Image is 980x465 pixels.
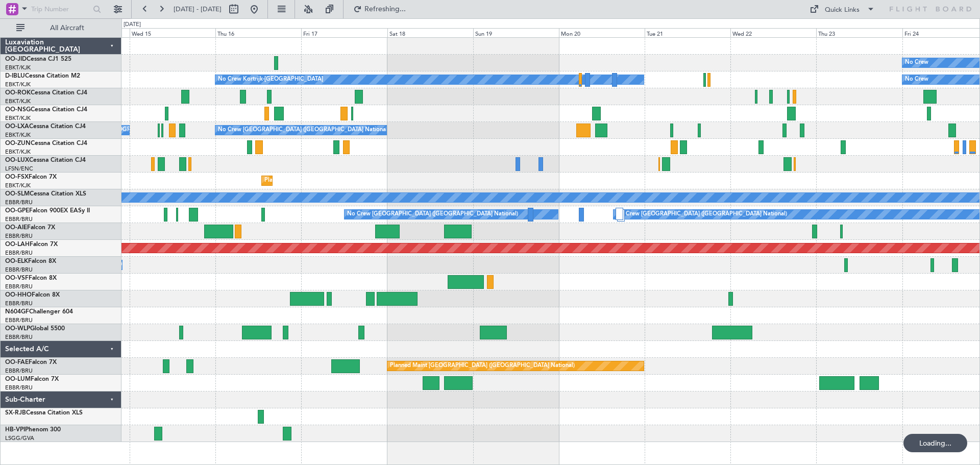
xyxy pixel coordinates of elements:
a: SX-RJBCessna Citation XLS [5,410,83,416]
a: OO-ROKCessna Citation CJ4 [5,90,87,96]
a: OO-LUXCessna Citation CJ4 [5,157,86,163]
a: EBKT/KJK [5,182,31,189]
span: OO-FAE [5,359,29,365]
a: EBBR/BRU [5,249,33,257]
span: OO-ROK [5,90,31,96]
a: EBKT/KJK [5,81,31,88]
a: OO-HHOFalcon 8X [5,292,60,298]
div: Planned Maint [GEOGRAPHIC_DATA] ([GEOGRAPHIC_DATA] National) [390,358,575,374]
span: OO-ZUN [5,140,31,146]
a: EBBR/BRU [5,232,33,240]
span: N604GF [5,309,29,315]
div: Thu 16 [215,28,301,37]
a: D-IBLUCessna Citation M2 [5,73,80,79]
div: Planned Maint Kortrijk-[GEOGRAPHIC_DATA] [264,173,383,188]
a: OO-GPEFalcon 900EX EASy II [5,208,90,214]
span: OO-LUX [5,157,29,163]
a: OO-WLPGlobal 5500 [5,326,65,332]
div: No Crew Kortrijk-[GEOGRAPHIC_DATA] [218,72,323,87]
span: OO-NSG [5,107,31,113]
a: EBBR/BRU [5,333,33,341]
div: Loading... [903,434,967,452]
a: OO-NSGCessna Citation CJ4 [5,107,87,113]
span: [DATE] - [DATE] [174,5,222,14]
span: Refreshing... [364,6,407,13]
span: All Aircraft [27,25,108,32]
a: OO-ELKFalcon 8X [5,258,56,264]
a: EBBR/BRU [5,199,33,206]
div: No Crew [GEOGRAPHIC_DATA] ([GEOGRAPHIC_DATA] National) [347,207,518,222]
a: OO-SLMCessna Citation XLS [5,191,86,197]
button: All Aircraft [11,20,111,36]
a: N604GFChallenger 604 [5,309,73,315]
span: OO-GPE [5,208,29,214]
span: OO-JID [5,56,27,62]
div: No Crew [905,72,928,87]
div: Wed 22 [730,28,816,37]
input: Trip Number [31,2,90,17]
span: OO-VSF [5,275,29,281]
a: OO-LAHFalcon 7X [5,241,58,248]
span: OO-WLP [5,326,30,332]
a: OO-LXACessna Citation CJ4 [5,124,86,130]
div: Tue 21 [645,28,730,37]
button: Quick Links [804,1,880,17]
div: [DATE] [124,20,141,29]
a: EBBR/BRU [5,300,33,307]
a: OO-JIDCessna CJ1 525 [5,56,71,62]
a: LFSN/ENC [5,165,33,173]
div: No Crew [GEOGRAPHIC_DATA] ([GEOGRAPHIC_DATA] National) [218,123,389,138]
div: No Crew [GEOGRAPHIC_DATA] ([GEOGRAPHIC_DATA] National) [616,207,787,222]
a: OO-FSXFalcon 7X [5,174,57,180]
a: EBBR/BRU [5,283,33,290]
a: LSGG/GVA [5,434,34,442]
button: Refreshing... [349,1,410,17]
span: OO-SLM [5,191,30,197]
a: OO-FAEFalcon 7X [5,359,57,365]
span: OO-LXA [5,124,29,130]
a: EBKT/KJK [5,114,31,122]
div: Fri 17 [301,28,387,37]
span: OO-ELK [5,258,28,264]
div: Mon 20 [559,28,645,37]
span: HB-VPI [5,427,25,433]
a: OO-LUMFalcon 7X [5,376,59,382]
a: EBKT/KJK [5,97,31,105]
a: HB-VPIPhenom 300 [5,427,61,433]
div: Quick Links [825,5,860,15]
div: Thu 23 [816,28,902,37]
div: Sun 19 [473,28,559,37]
span: OO-FSX [5,174,29,180]
span: OO-AIE [5,225,27,231]
div: Sat 18 [387,28,473,37]
a: EBBR/BRU [5,316,33,324]
span: OO-LUM [5,376,31,382]
div: No Crew [905,55,928,70]
a: EBKT/KJK [5,148,31,156]
a: EBBR/BRU [5,384,33,391]
span: D-IBLU [5,73,25,79]
a: OO-AIEFalcon 7X [5,225,55,231]
a: OO-ZUNCessna Citation CJ4 [5,140,87,146]
a: EBKT/KJK [5,64,31,71]
span: OO-HHO [5,292,32,298]
a: EBBR/BRU [5,266,33,274]
div: Wed 15 [130,28,215,37]
span: SX-RJB [5,410,26,416]
span: OO-LAH [5,241,30,248]
a: EBKT/KJK [5,131,31,139]
a: EBBR/BRU [5,367,33,375]
a: OO-VSFFalcon 8X [5,275,57,281]
a: EBBR/BRU [5,215,33,223]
